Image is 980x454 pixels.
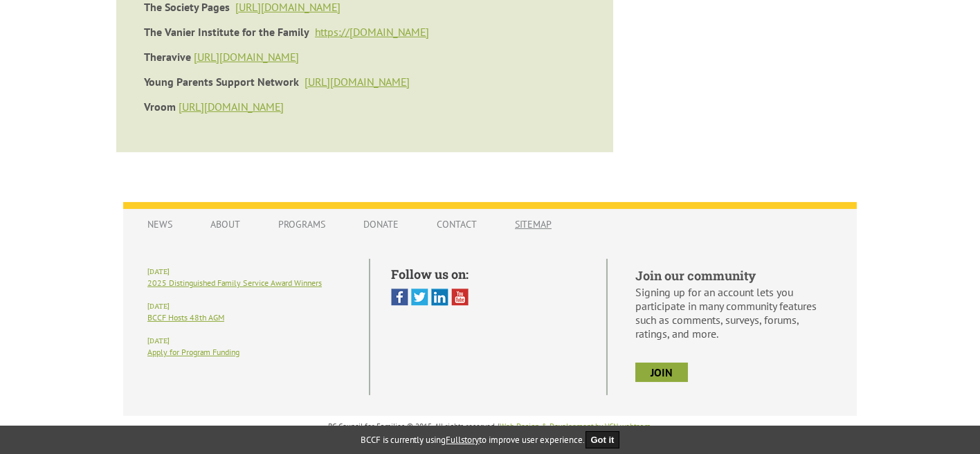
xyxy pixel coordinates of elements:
[144,100,176,113] strong: Vroom
[635,285,833,340] p: Signing up for an account lets you participate in many community features such as comments, surve...
[144,25,309,39] strong: The Vanier Institute for the Family
[147,336,348,345] h6: [DATE]
[446,434,480,446] a: Fullstory
[144,75,299,89] strong: Young Parents Support Network
[147,312,224,323] a: BCCF Hosts 48th AGM
[264,211,339,237] a: Programs
[197,211,254,237] a: About
[586,431,620,448] button: Got it
[501,211,565,237] a: Sitemap
[350,211,412,237] a: Donate
[134,211,186,237] a: News
[147,278,322,288] a: 2025 Distinguished Family Service Award Winners
[315,25,350,39] a: https://
[350,25,429,39] a: [DOMAIN_NAME]
[411,289,428,306] img: Twitter
[144,50,191,64] strong: Theravive
[179,100,284,113] a: [URL][DOMAIN_NAME]
[500,421,651,431] a: Web Design & Development by VCN webteam
[451,289,469,306] img: You Tube
[194,50,299,64] a: [URL][DOMAIN_NAME]
[423,211,491,237] a: Contact
[635,267,833,284] h5: Join our community
[123,421,857,431] p: BC Council for Families © 2015, All rights reserved. | .
[147,302,348,311] h6: [DATE]
[431,289,448,306] img: Linked In
[635,363,688,382] a: join
[147,267,348,276] h6: [DATE]
[147,347,239,357] a: Apply for Program Funding
[305,75,410,89] a: [URL][DOMAIN_NAME]
[391,289,408,306] img: Facebook
[391,266,586,282] h5: Follow us on:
